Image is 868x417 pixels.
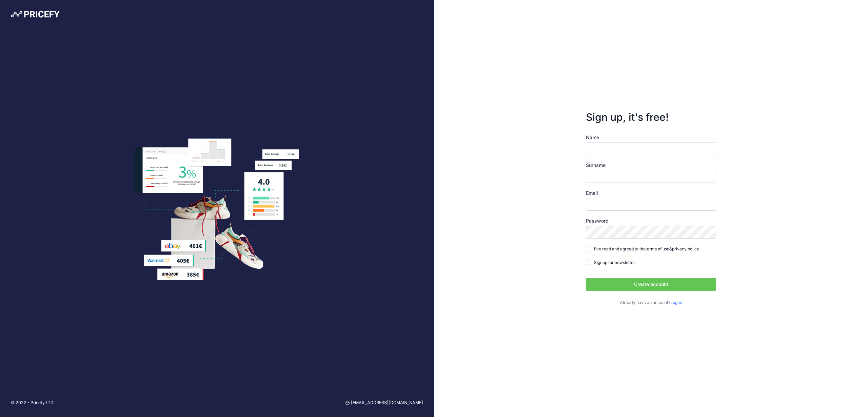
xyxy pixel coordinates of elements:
span: I've read and agreed to the & [594,246,699,251]
span: Signup for newsletter. [594,260,636,265]
label: Password [586,217,716,224]
label: Email [586,190,716,196]
label: Name [586,134,716,141]
p: © 2022 - Pricefy LTD [11,400,54,406]
h3: Sign up, it's free! [586,111,716,123]
a: Log in [670,300,682,305]
p: Already have an account? [586,300,716,306]
a: privacy policy [672,246,699,251]
button: Create account [586,278,716,291]
a: terms of use [646,246,669,251]
img: Pricefy [11,11,60,18]
label: Surname [586,162,716,169]
a: [EMAIL_ADDRESS][DOMAIN_NAME] [346,400,423,406]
